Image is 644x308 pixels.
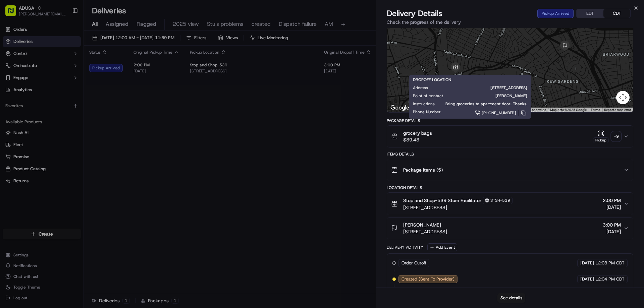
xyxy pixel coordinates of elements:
[413,101,435,107] span: Instructions
[114,66,122,74] button: Start new chat
[413,93,443,99] span: Point of contact
[387,245,423,250] div: Delivery Activity
[17,43,121,50] input: Got a question? Start typing here...
[7,64,19,76] img: 1736555255976-a54dd68f-1ca7-489b-9aae-adbdc363a1c4
[593,137,609,143] div: Pickup
[427,243,457,251] button: Add Event
[13,97,51,104] span: Knowledge Base
[57,98,62,103] div: 💻
[387,218,633,239] button: [PERSON_NAME][STREET_ADDRESS]3:00 PM[DATE]
[591,108,600,112] a: Terms (opens in new tab)
[603,9,630,18] button: CDT
[413,109,441,115] span: Phone Number
[593,130,609,143] button: Pickup
[7,98,12,103] div: 📗
[403,228,447,235] span: [STREET_ADDRESS]
[517,108,546,112] button: Keyboard shortcuts
[580,276,594,282] span: [DATE]
[603,222,621,228] span: 3:00 PM
[497,293,525,303] button: See details
[403,130,432,136] span: grocery bags
[445,101,527,107] span: Bring groceries to apartment door. Thanks.
[603,197,621,204] span: 2:00 PM
[403,204,513,211] span: [STREET_ADDRESS]
[595,276,625,282] span: 12:04 PM CDT
[403,197,481,204] span: Stop and Shop-539 Store Facilitator
[23,71,85,76] div: We're available if you need us!
[451,109,527,117] a: [PHONE_NUMBER]
[603,228,621,235] span: [DATE]
[454,93,527,99] span: [PERSON_NAME]
[4,95,54,107] a: 📗Knowledge Base
[54,95,110,107] a: 💻API Documentation
[550,108,587,112] span: Map data ©2025 Google
[604,108,631,112] a: Report a map error
[387,118,633,123] div: Package Details
[403,167,443,173] span: Package Items ( 5 )
[389,104,411,112] img: Google
[482,110,516,116] span: [PHONE_NUMBER]
[439,85,527,90] span: [STREET_ADDRESS]
[403,136,432,143] span: $89.43
[387,159,633,181] button: Package Items (5)
[401,276,454,282] span: Created (Sent To Provider)
[490,198,510,203] span: STSH-539
[387,8,442,19] span: Delivery Details
[63,97,108,104] span: API Documentation
[413,77,451,82] span: DROPOFF LOCATION
[387,151,633,157] div: Items Details
[387,185,633,190] div: Location Details
[389,104,411,112] a: Open this area in Google Maps (opens a new window)
[616,91,630,104] button: Map camera controls
[577,9,603,18] button: EDT
[387,193,633,215] button: Stop and Shop-539 Store FacilitatorSTSH-539[STREET_ADDRESS]2:00 PM[DATE]
[593,130,621,143] button: Pickup+9
[401,260,426,266] span: Order Cutoff
[7,7,20,20] img: Nash
[611,132,621,141] div: + 9
[413,85,428,90] span: Address
[387,126,633,147] button: grocery bags$89.43Pickup+9
[603,204,621,210] span: [DATE]
[47,113,81,119] a: Powered byPylon
[387,19,633,25] p: Check the progress of the delivery
[403,222,441,228] span: [PERSON_NAME]
[23,64,110,71] div: Start new chat
[595,260,625,266] span: 12:03 PM CDT
[67,114,81,119] span: Pylon
[7,27,122,38] p: Welcome 👋
[580,260,594,266] span: [DATE]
